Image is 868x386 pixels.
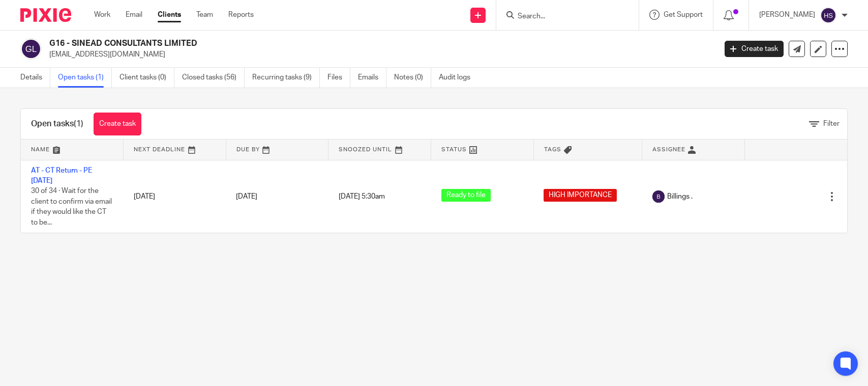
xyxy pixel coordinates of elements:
[228,10,254,20] a: Reports
[664,11,703,18] span: Get Support
[339,147,392,152] span: Snoozed Until
[544,189,617,202] span: HIGH IMPORTANCE
[441,147,467,152] span: Status
[49,38,577,49] h2: G16 - SINEAD CONSULTANTS LIMITED
[820,7,836,23] img: svg%3E
[182,68,245,88] a: Closed tasks (56)
[31,167,92,184] a: AT - CT Return - PE [DATE]
[394,68,431,88] a: Notes (0)
[31,119,83,129] h1: Open tasks
[823,120,840,127] span: Filter
[327,68,350,88] a: Files
[58,68,112,88] a: Open tasks (1)
[441,189,491,202] span: Ready to file
[158,10,181,20] a: Clients
[196,10,213,20] a: Team
[236,193,257,200] span: [DATE]
[20,68,50,88] a: Details
[124,160,226,233] td: [DATE]
[252,68,320,88] a: Recurring tasks (9)
[20,8,71,22] img: Pixie
[517,12,608,21] input: Search
[358,68,386,88] a: Emails
[725,41,784,57] a: Create task
[667,191,693,202] span: Billings .
[31,187,112,226] span: 30 of 34 · Wait for the client to confirm via email if they would like the CT to be...
[544,147,561,152] span: Tags
[74,120,83,128] span: (1)
[759,10,815,20] p: [PERSON_NAME]
[49,49,709,60] p: [EMAIL_ADDRESS][DOMAIN_NAME]
[126,10,142,20] a: Email
[94,113,141,135] a: Create task
[652,190,665,203] img: svg%3E
[94,10,110,20] a: Work
[339,193,385,200] span: [DATE] 5:30am
[20,38,42,60] img: svg%3E
[439,68,478,88] a: Audit logs
[119,68,174,88] a: Client tasks (0)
